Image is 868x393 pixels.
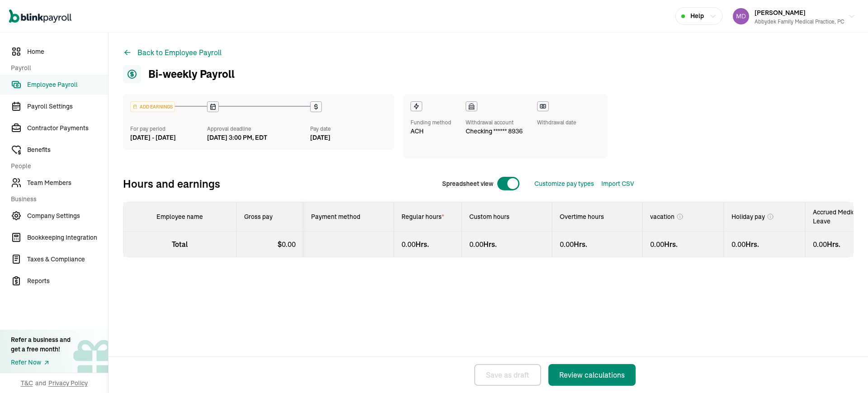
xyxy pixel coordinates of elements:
[282,240,296,249] span: 0.00
[21,379,33,388] span: T&C
[401,239,454,250] div: Hrs.
[401,213,444,221] span: Regular hours
[11,358,71,367] a: Refer Now
[469,239,544,250] div: Hrs.
[731,240,745,249] span: 0.00
[310,125,387,133] div: Pay date
[560,240,574,249] span: 0.00
[27,211,108,221] span: Company Settings
[123,65,235,83] h1: Bi-weekly Payroll
[731,212,797,221] div: Holiday pay
[123,47,222,58] button: Back to Employee Payroll
[207,133,267,142] div: [DATE] 3:00 PM, EDT
[27,123,108,133] span: Contractor Payments
[410,127,424,136] span: ACH
[27,276,108,286] span: Reports
[244,239,296,250] div: $
[27,80,108,90] span: Employee Payroll
[560,213,604,221] span: Overtime hours
[466,118,523,127] div: Withdrawal account
[27,178,108,188] span: Team Members
[130,133,207,142] div: [DATE] - [DATE]
[11,194,103,204] span: Business
[27,102,108,111] span: Payroll Settings
[690,11,704,21] span: Help
[9,3,71,29] nav: Global
[650,240,664,249] span: 0.00
[474,364,541,386] button: Save as draft
[548,364,636,386] button: Review calculations
[27,233,108,242] span: Bookkeeping Integration
[486,369,529,380] div: Save as draft
[27,255,108,264] span: Taxes & Compliance
[650,239,716,250] div: Hrs.
[130,125,207,133] div: For pay period
[729,5,859,28] button: [PERSON_NAME]Abbydek Family Medical Practice, PC
[534,179,594,189] button: Customize pay types
[156,213,203,221] span: Employee name
[731,239,797,250] div: Hrs.
[650,212,716,221] div: vacation
[559,369,625,380] div: Review calculations
[601,179,634,189] button: Import CSV
[123,176,220,191] span: Hours and earnings
[131,102,175,112] div: ADD EARNINGS
[537,118,576,127] div: Withdrawal date
[27,145,108,155] span: Benefits
[469,212,544,221] div: Custom hours
[469,240,483,249] span: 0.00
[311,213,360,221] span: Payment method
[755,9,806,17] span: [PERSON_NAME]
[310,133,387,142] div: [DATE]
[813,240,827,249] span: 0.00
[27,47,108,57] span: Home
[560,239,635,250] div: Hrs.
[675,7,722,25] button: Help
[11,335,71,354] div: Refer a business and get a free month!
[48,379,88,388] span: Privacy Policy
[755,18,844,26] div: Abbydek Family Medical Practice, PC
[11,161,103,171] span: People
[207,125,306,133] div: Approval deadline
[401,240,415,249] span: 0.00
[11,63,103,73] span: Payroll
[410,118,451,127] div: Funding method
[244,212,296,221] div: Gross pay
[442,179,493,189] span: Spreadsheet view
[131,239,229,250] div: Total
